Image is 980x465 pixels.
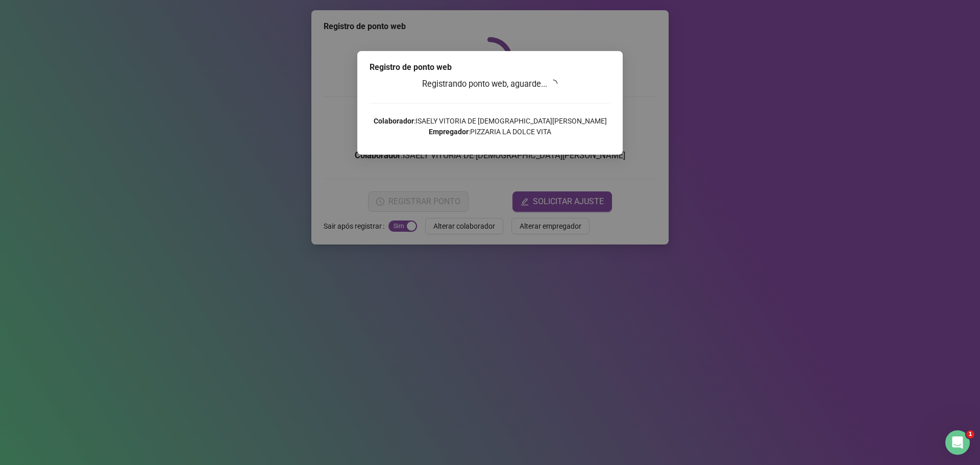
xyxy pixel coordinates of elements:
[370,61,610,74] div: Registro de ponto web
[374,117,414,125] strong: Colaborador
[945,430,970,455] iframe: Intercom live chat
[429,128,469,136] strong: Empregador
[549,80,557,88] span: loading
[370,116,610,137] p: : ISAELY VITORIA DE [DEMOGRAPHIC_DATA][PERSON_NAME] : PIZZARIA LA DOLCE VITA
[966,430,974,438] span: 1
[370,78,610,91] h3: Registrando ponto web, aguarde...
